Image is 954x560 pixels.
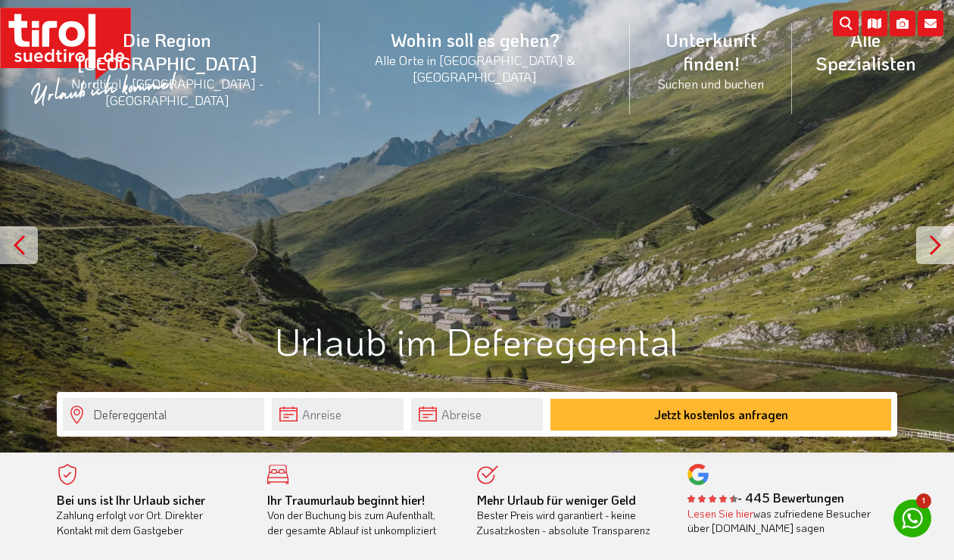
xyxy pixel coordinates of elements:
b: Bei uns ist Ihr Urlaub sicher [57,492,205,508]
div: Bester Preis wird garantiert - keine Zusatzkosten - absolute Transparenz [477,493,665,538]
input: Abreise [411,398,543,431]
b: Ihr Traumurlaub beginnt hier! [267,492,425,508]
small: Alle Orte in [GEOGRAPHIC_DATA] & [GEOGRAPHIC_DATA] [338,51,613,85]
input: Wo soll's hingehen? [63,398,264,431]
div: Von der Buchung bis zum Aufenthalt, der gesamte Ablauf ist unkompliziert [267,493,455,538]
input: Anreise [272,398,404,431]
span: 1 [916,493,931,509]
div: was zufriedene Besucher über [DOMAIN_NAME] sagen [687,506,875,536]
h1: Urlaub im Defereggental [57,320,897,362]
a: Wohin soll es gehen?Alle Orte in [GEOGRAPHIC_DATA] & [GEOGRAPHIC_DATA] [320,11,631,101]
a: Alle Spezialisten [792,11,939,92]
i: Fotogalerie [890,11,915,36]
small: Nordtirol - [GEOGRAPHIC_DATA] - [GEOGRAPHIC_DATA] [33,75,301,108]
b: - 445 Bewertungen [687,490,844,506]
div: Zahlung erfolgt vor Ort. Direkter Kontakt mit dem Gastgeber [57,493,245,538]
i: Kontakt [918,11,943,36]
a: Die Region [GEOGRAPHIC_DATA]Nordtirol - [GEOGRAPHIC_DATA] - [GEOGRAPHIC_DATA] [15,11,320,126]
a: Unterkunft finden!Suchen und buchen [630,11,792,108]
small: Suchen und buchen [648,75,774,92]
a: 1 [893,499,931,537]
a: Lesen Sie hier [687,506,753,521]
b: Mehr Urlaub für weniger Geld [477,492,636,508]
button: Jetzt kostenlos anfragen [550,399,891,431]
i: Karte öffnen [862,11,887,36]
